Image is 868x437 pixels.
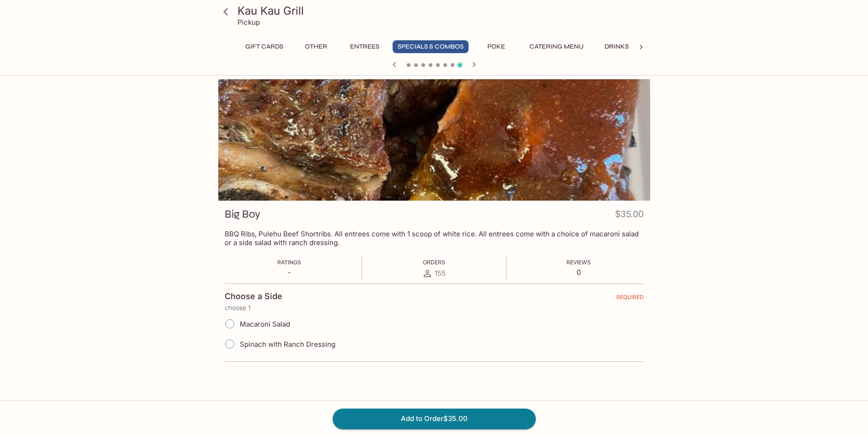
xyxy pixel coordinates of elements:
h3: Big Boy [225,207,260,221]
p: BBQ Ribs, Pulehu Beef Shortribs. All entrees come with 1 scoop of white rice. All entrees come wi... [225,229,644,247]
span: Ratings [277,259,301,266]
button: Poke [476,40,517,53]
button: Catering Menu [524,40,589,53]
div: Big Boy [218,79,650,201]
button: Add to Order$35.00 [333,409,536,429]
p: Pickup [237,18,260,27]
span: Orders [423,259,445,266]
span: Reviews [566,259,591,266]
button: Gift Cards [240,40,288,53]
span: Macaroni Salad [240,320,290,328]
h3: Kau Kau Grill [237,4,647,18]
button: Drinks [596,40,637,53]
span: 155 [435,269,446,278]
p: choose 1 [225,304,644,311]
button: Specials & Combos [393,40,469,53]
span: REQUIRED [616,294,644,304]
button: Entrees [344,40,385,53]
p: 0 [566,268,591,277]
p: - [277,268,301,277]
h4: Choose a Side [225,291,282,301]
h4: $35.00 [615,207,644,225]
button: Other [296,40,337,53]
span: Spinach with Ranch Dressing [240,340,335,349]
